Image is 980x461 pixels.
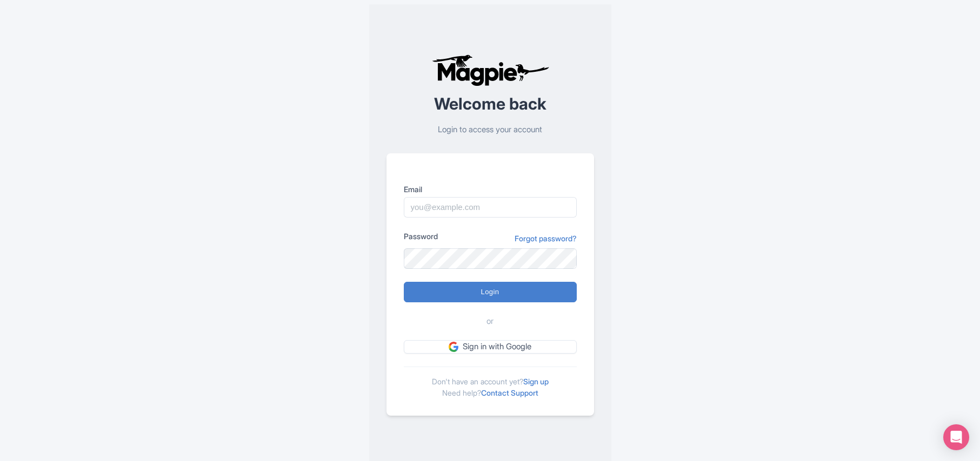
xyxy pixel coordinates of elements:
[386,124,594,136] p: Login to access your account
[943,424,969,450] div: Open Intercom Messenger
[404,367,577,398] div: Don't have an account yet? Need help?
[404,282,577,302] input: Login
[404,340,577,354] a: Sign in with Google
[515,233,577,244] a: Forgot password?
[486,315,494,328] span: or
[481,388,538,397] a: Contact Support
[404,184,577,195] label: Email
[404,231,438,242] label: Password
[523,377,549,386] a: Sign up
[386,95,594,113] h2: Welcome back
[429,54,551,86] img: logo-ab69f6fb50320c5b225c76a69d11143b.png
[404,197,577,218] input: you@example.com
[449,342,458,351] img: google.svg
